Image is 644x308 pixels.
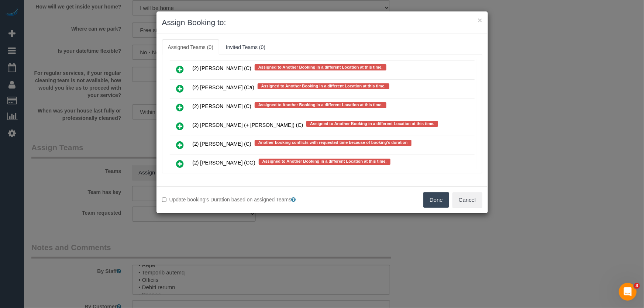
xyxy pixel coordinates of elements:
span: Another booking conflicts with requested time because of booking's duration [255,140,411,146]
span: (2) [PERSON_NAME] (C) [193,103,251,109]
button: Done [423,192,449,208]
span: Assigned to Another Booking in a different Location at this time. [255,64,386,70]
span: (2) [PERSON_NAME] (C) [193,66,251,72]
span: Assigned to Another Booking in a different Location at this time. [306,121,438,127]
a: Invited Teams (0) [220,39,271,55]
iframe: Intercom live chat [619,283,637,301]
span: Assigned to Another Booking in a different Location at this time. [255,102,386,108]
span: (2) [PERSON_NAME] (C) [193,141,251,147]
button: × [478,16,482,24]
span: (2) [PERSON_NAME] (+ [PERSON_NAME]) (C) [193,122,303,128]
a: Assigned Teams (0) [162,39,219,55]
span: (2) [PERSON_NAME] (CG) [193,160,255,166]
span: Assigned to Another Booking in a different Location at this time. [258,83,389,89]
span: (2) [PERSON_NAME] (Ca) [193,84,254,90]
span: Assigned to Another Booking in a different Location at this time. [259,159,390,165]
h3: Assign Booking to: [162,17,482,28]
input: Update booking's Duration based on assigned Teams [162,197,167,202]
button: Cancel [452,192,482,208]
label: Update booking's Duration based on assigned Teams [162,196,317,203]
span: 3 [634,283,640,289]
